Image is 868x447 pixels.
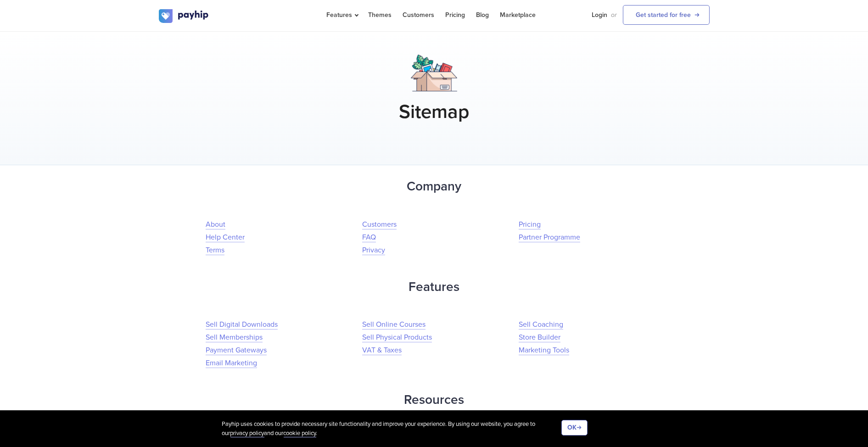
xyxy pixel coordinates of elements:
[159,174,710,199] h2: Company
[561,420,588,436] button: OK
[284,430,316,437] a: cookie policy
[362,233,376,242] a: FAQ
[206,346,267,355] a: Payment Gateways
[206,320,278,330] a: Sell Digital Downloads
[519,346,569,355] a: Marketing Tools
[623,5,710,25] a: Get started for free
[362,333,432,342] a: Sell Physical Products
[362,320,426,330] a: Sell Online Courses
[230,430,264,437] a: privacy policy
[206,233,245,242] a: Help Center
[222,420,561,438] div: Payhip uses cookies to provide necessary site functionality and improve your experience. By using...
[362,220,397,229] a: Customers
[206,220,225,229] a: About
[206,358,257,368] a: Email Marketing
[327,11,357,19] span: Features
[519,233,580,242] a: Partner Programme
[159,275,710,299] h2: Features
[519,320,563,330] a: Sell Coaching
[519,220,541,229] a: Pricing
[159,388,710,412] h2: Resources
[362,246,385,255] a: Privacy
[159,9,209,23] img: logo.svg
[411,55,457,91] img: box.png
[159,101,710,123] h1: Sitemap
[206,246,224,255] a: Terms
[519,333,560,342] a: Store Builder
[206,333,263,342] a: Sell Memberships
[362,346,402,355] a: VAT & Taxes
